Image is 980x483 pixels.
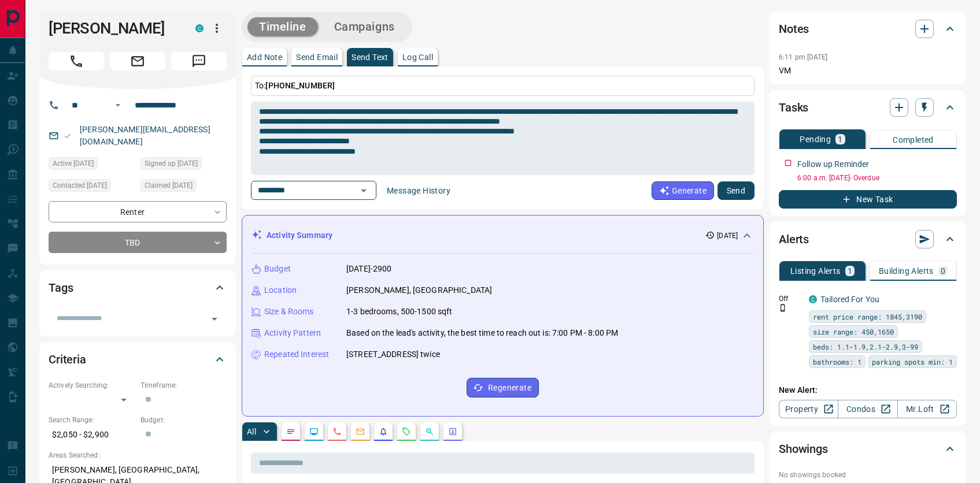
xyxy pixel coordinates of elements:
div: Tags [49,274,227,302]
button: Campaigns [323,17,406,36]
span: size range: 450,1650 [813,326,894,337]
div: Wed Jun 11 2025 [140,157,227,173]
button: Regenerate [467,378,539,397]
p: 6:00 a.m. [DATE] - Overdue [797,173,957,183]
button: Timeline [247,17,318,36]
p: Timeframe: [140,380,227,391]
p: [STREET_ADDRESS] twice [346,348,440,361]
span: parking spots min: 1 [872,356,953,367]
button: Open [356,183,372,199]
p: Size & Rooms [264,306,314,318]
p: 0 [941,267,945,275]
p: Follow up Reminder [797,158,869,170]
span: rent price range: 1845,3190 [813,311,922,322]
div: Alerts [779,225,957,253]
h2: Tags [49,278,73,297]
p: Send Email [296,53,338,61]
p: Add Note [247,53,282,61]
svg: Push Notification Only [779,304,787,312]
p: New Alert: [779,384,957,396]
span: Call [49,52,104,70]
a: Mr.Loft [897,400,957,418]
svg: Notes [286,427,295,436]
p: 6:11 pm [DATE] [779,53,828,61]
span: bathrooms: 1 [813,356,861,367]
h1: [PERSON_NAME] [49,19,178,38]
div: Criteria [49,345,227,373]
span: Contacted [DATE] [53,180,107,191]
p: [PERSON_NAME], [GEOGRAPHIC_DATA] [346,284,492,296]
p: Repeated Interest [264,348,329,361]
p: Areas Searched: [49,450,227,460]
div: condos.ca [195,24,204,32]
a: Property [779,400,838,418]
svg: Lead Browsing Activity [309,427,319,436]
p: Completed [893,136,934,144]
div: Activity Summary[DATE] [252,225,754,246]
span: Message [171,52,227,70]
div: TBD [49,232,227,253]
p: Listing Alerts [790,267,841,275]
button: Send [718,181,755,200]
p: Pending [800,135,831,143]
p: 1 [848,267,852,275]
svg: Agent Actions [448,427,457,436]
div: Showings [779,435,957,463]
h2: Tasks [779,98,808,117]
div: condos.ca [809,295,817,303]
div: Wed Jun 11 2025 [140,179,227,195]
h2: Showings [779,440,828,458]
p: Budget: [140,415,227,425]
div: Renter [49,201,227,222]
p: Location [264,284,297,296]
svg: Calls [332,427,342,436]
span: Email [110,52,165,70]
svg: Listing Alerts [379,427,388,436]
p: Off [779,293,802,304]
p: 1 [838,135,842,143]
button: Open [111,98,125,112]
span: Claimed [DATE] [145,180,193,191]
a: [PERSON_NAME][EMAIL_ADDRESS][DOMAIN_NAME] [80,125,210,146]
p: $2,050 - $2,900 [49,425,135,444]
p: [DATE]-2900 [346,263,391,275]
p: To: [251,76,755,96]
div: Tasks [779,94,957,121]
button: Message History [380,181,457,200]
svg: Requests [402,427,411,436]
p: Activity Pattern [264,327,321,339]
span: [PHONE_NUMBER] [265,81,335,90]
div: Wed Jun 11 2025 [49,157,135,173]
p: Based on the lead's activity, the best time to reach out is: 7:00 PM - 8:00 PM [346,327,618,339]
p: VM [779,65,957,77]
p: [DATE] [717,231,738,241]
p: Activity Summary [267,229,332,241]
button: Generate [652,181,714,200]
p: 1-3 bedrooms, 500-1500 sqft [346,306,453,318]
p: Log Call [402,53,433,61]
p: Building Alerts [879,267,934,275]
div: Notes [779,15,957,43]
button: New Task [779,190,957,209]
a: Tailored For You [820,295,879,304]
span: beds: 1.1-1.9,2.1-2.9,3-99 [813,341,918,352]
p: Send Text [352,53,389,61]
p: No showings booked [779,470,957,480]
button: Open [206,311,223,327]
p: Budget [264,263,291,275]
p: Search Range: [49,415,135,425]
div: Mon Jun 16 2025 [49,179,135,195]
h2: Alerts [779,230,809,248]
a: Condos [838,400,897,418]
p: All [247,428,256,436]
span: Active [DATE] [53,158,94,169]
span: Signed up [DATE] [145,158,198,169]
svg: Opportunities [425,427,434,436]
h2: Criteria [49,350,86,369]
svg: Emails [356,427,365,436]
h2: Notes [779,20,809,38]
p: Actively Searching: [49,380,135,391]
svg: Email Valid [64,132,72,140]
